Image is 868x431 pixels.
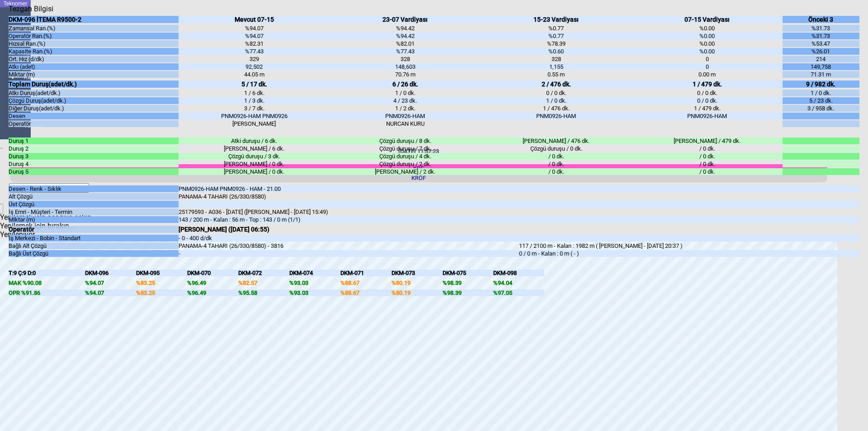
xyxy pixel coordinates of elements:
[136,289,187,296] div: %83.25
[9,56,179,62] div: Ort. Hız (d/dk)
[330,48,481,55] div: %77.43
[187,279,238,286] div: %96.49
[632,168,783,175] div: / 0 dk.
[9,161,179,167] div: Duruş 4
[330,120,481,127] div: NURCAN KURU
[330,56,481,62] div: 328
[632,33,783,39] div: %0.00
[85,270,136,276] div: DKM-096
[9,113,179,119] div: Desen
[179,113,330,119] div: PNM0926-HAM PNM0926
[632,81,783,88] div: 1 / 479 dk.
[238,289,289,296] div: %95.58
[481,161,632,167] div: / 0 dk.
[493,270,544,276] div: DKM-098
[340,279,392,286] div: %88.67
[330,90,481,96] div: 1 / 0 dk.
[9,120,179,127] div: Operatör
[330,113,481,119] div: PNM0926-HAM
[481,63,632,70] div: 1,155
[481,168,632,175] div: / 0 dk.
[783,40,859,47] div: %53.47
[179,145,330,152] div: [PERSON_NAME] / 6 dk.
[632,145,783,152] div: / 0 dk.
[392,289,443,296] div: %80.19
[330,63,481,70] div: 148,603
[632,153,783,160] div: / 0 dk.
[783,33,859,39] div: %31.73
[179,216,519,223] div: 143 / 200 m - Kalan : 56 m - Top : 143 / 0 m (1/1)
[9,185,179,192] div: Desen - Renk - Sıklık
[179,90,330,96] div: 1 / 6 dk.
[289,279,340,286] div: %93.03
[632,97,783,104] div: 0 / 0 dk.
[330,40,481,47] div: %82.01
[9,242,179,249] div: Bağlı Alt Çözgü
[783,90,859,96] div: 1 / 0 dk.
[481,56,632,62] div: 328
[340,270,392,276] div: DKM-071
[632,40,783,47] div: %0.00
[179,120,330,127] div: [PERSON_NAME]
[9,193,179,200] div: Alt Çözgü
[9,208,179,215] div: İş Emri - Müşteri - Termin
[632,63,783,70] div: 0
[9,137,179,144] div: Duruş 1
[340,289,392,296] div: %88.67
[330,153,481,160] div: Çözgü duruşu / 4 dk.
[179,97,330,104] div: 1 / 3 dk.
[179,40,330,47] div: %82.31
[238,279,289,286] div: %82.57
[179,63,330,70] div: 92,502
[9,235,179,242] div: İş Merkezi - Bobin - Standart
[519,250,859,257] div: 0 / 0 m - Kalan : 0 m ( - )
[179,242,519,249] div: PANAMA-4 TAHARI (26/330/8580) - 3816
[632,137,783,144] div: [PERSON_NAME] / 479 dk.
[179,48,330,55] div: %77.43
[481,153,632,160] div: / 0 dk.
[9,250,179,257] div: Bağlı Üst Çözgü
[481,25,632,32] div: %0.77
[632,90,783,96] div: 0 / 0 dk.
[179,168,330,175] div: [PERSON_NAME] / 0 dk.
[9,289,85,296] div: OPR %91.86
[783,81,859,88] div: 9 / 982 dk.
[632,56,783,62] div: 0
[481,137,632,144] div: [PERSON_NAME] / 476 dk.
[481,105,632,112] div: 1 / 476 dk.
[9,16,179,23] div: DKM-096 İTEMA R9500-2
[632,161,783,167] div: / 0 dk.
[783,56,859,62] div: 214
[179,71,330,78] div: 44.05 m
[85,279,136,286] div: %94.07
[481,48,632,55] div: %0.60
[9,33,179,39] div: Operatör Ran.(%)
[9,48,179,55] div: Kapasite Ran.(%)
[783,25,859,32] div: %31.73
[330,33,481,39] div: %94.42
[179,137,330,144] div: Atki duruşu / 6 dk.
[493,279,544,286] div: %94.04
[481,16,632,23] div: 15-23 Vardiyası
[392,279,443,286] div: %80.19
[481,40,632,47] div: %78.39
[9,5,57,13] div: Tezgah Bilgisi
[179,193,519,200] div: PANAMA-4 TAHARI (26/330/8580)
[289,289,340,296] div: %93.03
[9,105,179,112] div: Diğer Duruş(adet/dk.)
[481,97,632,104] div: 1 / 0 dk.
[481,90,632,96] div: 0 / 0 dk.
[481,33,632,39] div: %0.77
[179,56,330,62] div: 329
[9,90,179,96] div: Atkı Duruş(adet/dk.)
[392,270,443,276] div: DKM-073
[481,71,632,78] div: 0.55 m
[783,105,859,112] div: 3 / 958 dk.
[179,25,330,32] div: %94.07
[85,289,136,296] div: %94.07
[179,185,519,192] div: PNM0926-HAM PNM0926 - HAM - 21.00
[9,25,179,32] div: Zamansal Ran.(%)
[9,270,85,276] div: T:9 Ç:9 D:0
[330,81,481,88] div: 6 / 26 dk.
[136,270,187,276] div: DKM-095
